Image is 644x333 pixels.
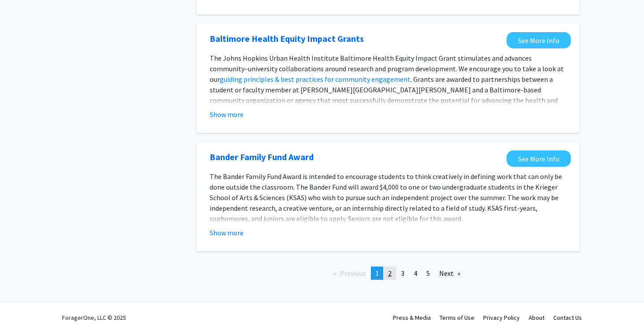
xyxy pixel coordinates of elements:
span: The Bander Family Fund Award is intended to encourage students to think creatively in defining wo... [210,172,562,223]
iframe: Chat [7,293,37,326]
a: guiding principles & best practices for community engagement [220,75,411,84]
a: About [529,314,544,322]
span: 4 [414,269,417,278]
a: Next page [435,267,465,280]
a: Press & Media [393,314,431,322]
a: Opens in a new tab [507,150,571,167]
span: Previous [340,269,366,278]
a: Opens in a new tab [507,32,571,48]
a: Contact Us [553,314,582,322]
button: Show more [210,227,244,238]
span: 2 [388,269,392,278]
a: Terms of Use [440,314,474,322]
a: Privacy Policy [483,314,520,322]
span: The Johns Hopkins Urban Health Institute Baltimore Health Equity Impact Grant stimulates and adva... [210,54,564,84]
a: Opens in a new tab [210,32,364,45]
a: Opens in a new tab [210,150,314,164]
span: 5 [426,269,430,278]
button: Show more [210,109,244,120]
span: 3 [401,269,404,278]
span: 1 [375,269,379,278]
ul: Pagination [196,267,580,280]
div: ForagerOne, LLC © 2025 [62,302,126,333]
